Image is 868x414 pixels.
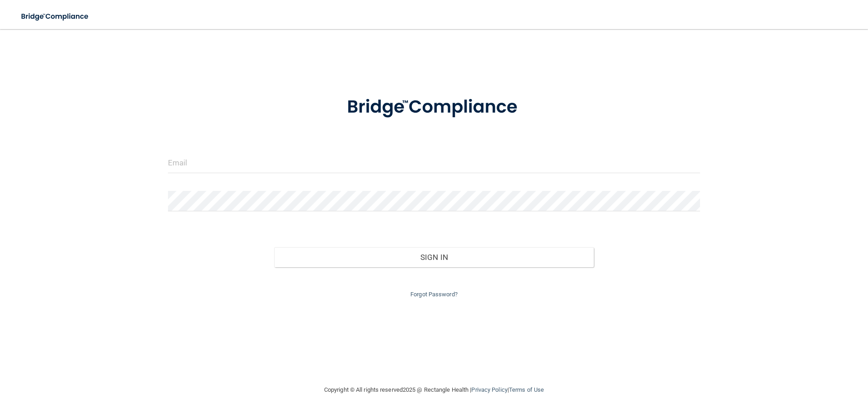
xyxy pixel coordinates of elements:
[410,291,458,298] a: Forgot Password?
[328,84,540,131] img: bridge_compliance_login_screen.278c3ca4.svg
[509,386,544,393] a: Terms of Use
[268,375,600,404] div: Copyright © All rights reserved 2025 @ Rectangle Health | |
[274,247,594,267] button: Sign In
[168,153,700,173] input: Email
[14,7,97,26] img: bridge_compliance_login_screen.278c3ca4.svg
[471,386,507,393] a: Privacy Policy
